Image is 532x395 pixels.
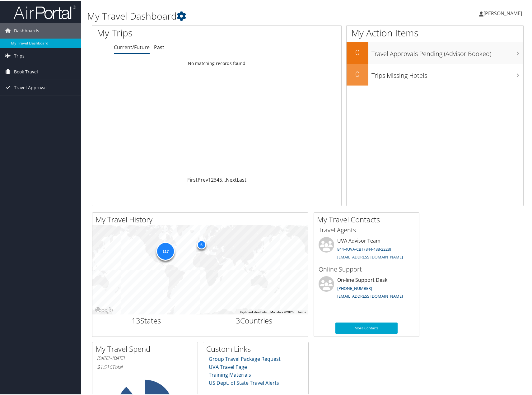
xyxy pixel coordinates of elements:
h1: My Action Items [347,26,523,39]
h3: Online Support [319,264,414,273]
h3: Travel Agents [319,225,414,234]
span: $1,516 [97,363,112,369]
h2: 0 [347,46,368,57]
span: Travel Approval [14,79,47,95]
li: On-line Support Desk [315,275,418,301]
a: Group Travel Package Request [209,355,281,361]
a: More Contacts [335,322,398,333]
a: Current/Future [114,43,150,50]
h6: [DATE] - [DATE] [97,354,193,360]
span: [PERSON_NAME] [483,9,522,16]
span: Trips [14,47,25,63]
a: First [187,175,198,182]
a: [PHONE_NUMBER] [337,285,372,290]
span: Dashboards [14,22,39,38]
a: [EMAIL_ADDRESS][DOMAIN_NAME] [337,292,403,298]
h3: Trips Missing Hotels [371,67,523,79]
td: No matching records found [92,57,341,68]
a: 2 [211,175,214,182]
h6: Total [97,363,193,369]
h1: My Travel Dashboard [87,9,381,22]
span: … [222,175,226,182]
img: airportal-logo.png [14,4,76,19]
a: UVA Travel Page [209,363,247,369]
button: Keyboard shortcuts [240,309,267,314]
a: 844-4UVA-CBT (844-488-2228) [337,245,391,251]
span: 3 [236,314,240,325]
a: 0Trips Missing Hotels [347,63,523,85]
h2: States [97,314,196,325]
a: Open this area in Google Maps (opens a new window) [94,305,114,314]
a: Past [154,43,164,50]
a: [EMAIL_ADDRESS][DOMAIN_NAME] [337,253,403,259]
a: Terms (opens in new tab) [297,309,306,313]
a: Last [237,175,246,182]
h3: Travel Approvals Pending (Advisor Booked) [371,45,523,57]
div: 6 [197,239,206,249]
a: Training Materials [209,370,251,377]
h1: My Trips [97,26,233,39]
span: 13 [132,314,140,325]
span: Book Travel [14,63,38,79]
a: US Dept. of State Travel Alerts [209,379,279,385]
h2: My Travel Spend [96,343,198,353]
div: 117 [156,241,175,260]
a: Prev [198,175,208,182]
a: 1 [208,175,211,182]
h2: My Travel History [96,213,308,224]
img: Google [94,305,114,314]
a: 0Travel Approvals Pending (Advisor Booked) [347,41,523,63]
h2: My Travel Contacts [317,213,419,224]
h2: Countries [205,314,304,325]
a: 3 [214,175,217,182]
a: 4 [217,175,219,182]
li: UVA Advisor Team [315,236,418,262]
h2: Custom Links [206,343,308,353]
a: 5 [219,175,222,182]
h2: 0 [347,68,368,78]
span: Map data ©2025 [270,309,294,313]
a: Next [226,175,237,182]
a: [PERSON_NAME] [479,3,528,22]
